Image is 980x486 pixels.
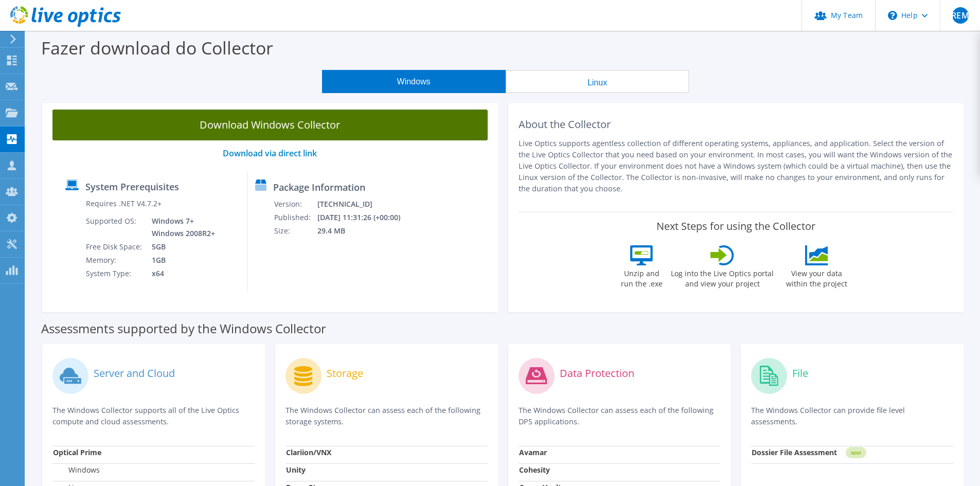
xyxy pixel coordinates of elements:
[85,254,144,267] td: Memory:
[85,267,144,280] td: System Type:
[888,11,897,20] svg: \n
[85,214,144,240] td: Supported OS:
[792,368,808,379] label: File
[274,211,317,224] td: Published:
[41,323,326,334] label: Assessments supported by the Windows Collector
[274,224,317,238] td: Size:
[286,465,306,475] strong: Unity
[519,447,547,457] strong: Avamar
[317,197,414,211] td: [TECHNICAL_ID]
[779,265,853,289] label: View your data within the project
[274,197,317,211] td: Version:
[752,447,837,457] strong: Dossier File Assessment
[327,368,363,379] label: Storage
[317,211,414,224] td: [DATE] 11:31:26 (+00:00)
[286,447,331,457] strong: Clariion/VNX
[86,199,162,209] label: Requires .NET V4.7.2+
[656,220,815,232] label: Next Steps for using the Collector
[41,36,273,60] label: Fazer download do Collector
[144,254,217,267] td: 1GB
[317,224,414,238] td: 29.4 MB
[85,240,144,254] td: Free Disk Space:
[53,447,101,457] strong: Optical Prime
[52,405,255,427] p: The Windows Collector supports all of the Live Optics compute and cloud assessments.
[94,368,175,379] label: Server and Cloud
[519,118,954,131] h2: About the Collector
[144,240,217,254] td: 5GB
[144,267,217,280] td: x64
[519,405,721,427] p: The Windows Collector can assess each of the following DPS applications.
[223,148,317,159] a: Download via direct link
[751,405,953,427] p: The Windows Collector can provide file level assessments.
[322,70,506,93] button: Windows
[52,110,488,140] a: Download Windows Collector
[560,368,634,379] label: Data Protection
[851,450,861,456] tspan: NEW!
[85,182,179,192] label: System Prerequisites
[506,70,689,93] button: Linux
[670,265,774,289] label: Log into the Live Optics portal and view your project
[53,465,100,475] label: Windows
[618,265,665,289] label: Unzip and run the .exe
[952,7,969,24] span: REM
[519,465,550,475] strong: Cohesity
[519,138,954,194] p: Live Optics supports agentless collection of different operating systems, appliances, and applica...
[286,405,488,427] p: The Windows Collector can assess each of the following storage systems.
[144,214,217,240] td: Windows 7+ Windows 2008R2+
[273,182,365,192] label: Package Information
